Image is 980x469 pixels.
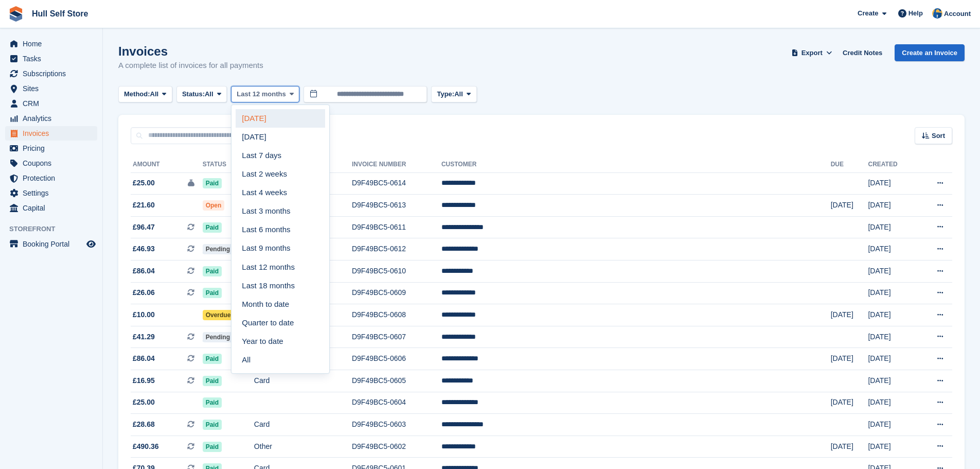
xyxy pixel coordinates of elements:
span: £26.06 [133,287,155,298]
a: menu [5,51,97,66]
a: All [236,351,325,369]
td: [DATE] [868,260,916,283]
a: Last 7 days [236,146,325,165]
span: Storefront [9,224,102,234]
td: [DATE] [868,195,916,217]
td: D9F49BC5-0603 [352,414,441,436]
td: D9F49BC5-0613 [352,195,441,217]
td: [DATE] [831,195,868,217]
span: Method: [124,89,150,99]
a: menu [5,141,97,155]
td: [DATE] [868,238,916,260]
a: Last 2 weeks [236,165,325,183]
span: Pricing [23,141,84,155]
span: All [150,89,159,99]
button: Export [789,44,834,61]
a: Credit Notes [839,44,886,61]
td: [DATE] [868,348,916,370]
td: D9F49BC5-0604 [352,392,441,414]
a: menu [5,237,97,251]
td: D9F49BC5-0609 [352,282,441,304]
td: [DATE] [868,172,916,195]
span: £21.60 [133,200,155,211]
td: Card [254,414,352,436]
td: D9F49BC5-0611 [352,216,441,238]
td: [DATE] [868,392,916,414]
span: Create [858,8,878,19]
span: £96.47 [133,222,155,233]
a: menu [5,37,97,51]
a: Quarter to date [236,314,325,332]
td: D9F49BC5-0610 [352,260,441,283]
span: Sort [932,131,945,141]
td: [DATE] [868,370,916,392]
span: Sites [23,81,84,96]
td: Card [254,370,352,392]
span: Booking Portal [23,237,84,251]
span: Paid [203,376,222,386]
span: £16.95 [133,375,155,386]
span: Paid [203,288,222,298]
span: £86.04 [133,353,155,364]
span: CRM [23,96,84,111]
a: menu [5,186,97,200]
a: [DATE] [236,109,325,128]
span: Type: [437,89,454,99]
a: Last 9 months [236,239,325,258]
span: £490.36 [133,441,159,452]
span: All [454,89,463,99]
span: Protection [23,171,84,185]
span: Status: [182,89,205,99]
span: Paid [203,354,222,364]
img: stora-icon-8386f47178a22dfd0bd8f6a31ec36ba5ce8667c1dd55bd0f319d3a0aa187defe.svg [8,6,24,22]
a: Hull Self Store [28,5,92,22]
td: D9F49BC5-0602 [352,436,441,458]
span: £28.68 [133,419,155,430]
td: [DATE] [868,414,916,436]
span: £86.04 [133,266,155,276]
button: Last 12 months [231,86,299,103]
a: menu [5,81,97,96]
a: menu [5,111,97,126]
td: [DATE] [831,304,868,326]
span: Analytics [23,111,84,126]
span: Subscriptions [23,66,84,81]
th: Amount [131,157,203,173]
a: Last 6 months [236,221,325,239]
td: Other [254,436,352,458]
button: Type: All [431,86,476,103]
a: menu [5,96,97,111]
th: Created [868,157,916,173]
span: Settings [23,186,84,200]
span: Overdue [203,310,234,320]
span: Pending [203,244,233,254]
button: Status: All [176,86,227,103]
p: A complete list of invoices for all payments [118,60,263,72]
th: Invoice Number [352,157,441,173]
span: Pending [203,332,233,342]
a: Year to date [236,332,325,351]
img: Hull Self Store [932,8,942,19]
a: Last 18 months [236,276,325,295]
a: Last 3 months [236,202,325,220]
span: Paid [203,178,222,188]
button: Method: All [118,86,172,103]
span: Coupons [23,156,84,170]
td: [DATE] [868,326,916,348]
span: £46.93 [133,244,155,254]
th: Customer [441,157,831,173]
td: [DATE] [868,304,916,326]
td: D9F49BC5-0614 [352,172,441,195]
span: Last 12 months [237,89,286,99]
span: £25.00 [133,397,155,408]
a: menu [5,171,97,185]
span: Paid [203,222,222,233]
a: Last 12 months [236,258,325,276]
td: D9F49BC5-0608 [352,304,441,326]
a: [DATE] [236,128,325,146]
td: [DATE] [831,348,868,370]
span: Tasks [23,51,84,66]
a: menu [5,201,97,215]
h1: Invoices [118,44,263,58]
span: Help [908,8,923,19]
